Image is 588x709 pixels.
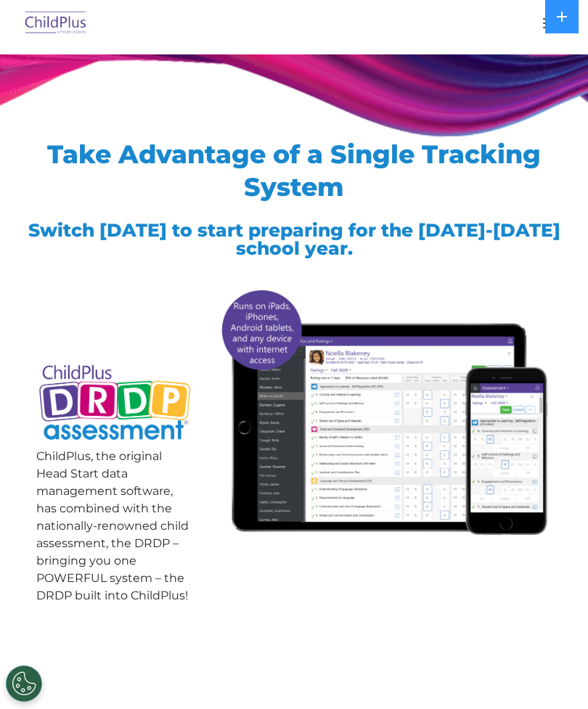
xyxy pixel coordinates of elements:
[216,283,552,541] img: All-devices
[36,356,194,451] img: Copyright - DRDP Logo
[6,665,42,702] button: Cookies Settings
[36,449,189,602] span: ChildPlus, the original Head Start data management software, has combined with the nationally-ren...
[28,219,560,259] span: Switch [DATE] to start preparing for the [DATE]-[DATE] school year.
[22,7,90,41] img: ChildPlus by Procare Solutions
[47,139,541,202] span: Take Advantage of a Single Tracking System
